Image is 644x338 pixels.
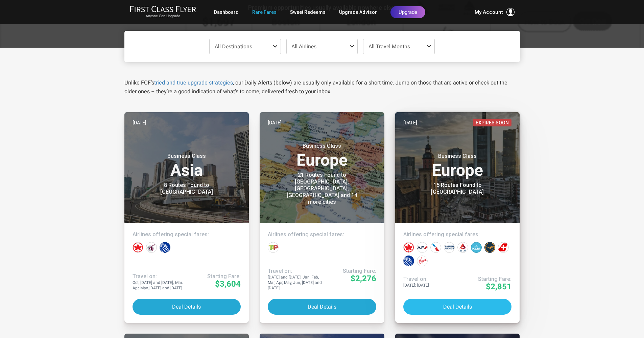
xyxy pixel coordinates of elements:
[290,6,326,18] a: Sweet Redeems
[133,119,146,126] time: [DATE]
[484,242,495,253] div: Lufthansa
[475,8,503,16] span: My Account
[133,299,241,315] button: Deal Details
[339,6,377,18] a: Upgrade Advisor
[390,6,425,18] a: Upgrade
[395,112,520,323] a: [DATE]Expires SoonBusiness ClassEurope15 Routes Found to [GEOGRAPHIC_DATA]Airlines offering speci...
[215,43,252,50] span: All Destinations
[268,299,376,315] button: Deal Details
[124,78,520,96] p: Unlike FCF’s , our Daily Alerts (below) are usually only available for a short time. Jump on thos...
[280,143,364,149] small: Business Class
[430,242,441,253] div: American Airlines
[368,43,410,50] span: All Travel Months
[444,242,455,253] div: British Airways
[403,299,512,315] button: Deal Details
[133,242,143,253] div: Air Canada
[473,119,511,126] span: Expires Soon
[417,242,428,253] div: Air France
[403,231,512,238] h4: Airlines offering special fares:
[417,256,428,266] div: Virgin Atlantic
[252,6,277,18] a: Rare Fares
[415,153,500,160] small: Business Class
[268,143,376,168] h3: Europe
[144,153,229,160] small: Business Class
[291,43,316,50] span: All Airlines
[471,242,482,253] div: KLM
[415,182,500,195] div: 15 Routes Found to [GEOGRAPHIC_DATA]
[498,242,509,253] div: Swiss
[403,256,414,266] div: United
[154,79,233,86] a: tried and true upgrade strategies
[403,119,417,126] time: [DATE]
[260,112,384,323] a: [DATE]Business ClassEurope21 Routes Found to [GEOGRAPHIC_DATA], [GEOGRAPHIC_DATA], [GEOGRAPHIC_DA...
[214,6,239,18] a: Dashboard
[268,242,279,253] div: TAP Portugal
[130,5,196,13] img: First Class Flyer
[144,182,229,195] div: 8 Routes Found to [GEOGRAPHIC_DATA]
[403,242,414,253] div: Air Canada
[268,231,376,238] h4: Airlines offering special fares:
[130,14,196,19] small: Anyone Can Upgrade
[133,153,241,178] h3: Asia
[160,242,170,253] div: United
[457,242,468,253] div: Delta Airlines
[268,119,282,126] time: [DATE]
[146,242,157,253] div: Qatar
[280,172,364,206] div: 21 Routes Found to [GEOGRAPHIC_DATA], [GEOGRAPHIC_DATA], [GEOGRAPHIC_DATA] and 14 more cities
[403,153,512,178] h3: Europe
[130,5,196,19] a: First Class FlyerAnyone Can Upgrade
[475,8,515,16] button: My Account
[124,112,249,323] a: [DATE]Business ClassAsia8 Routes Found to [GEOGRAPHIC_DATA]Airlines offering special fares:Travel...
[133,231,241,238] h4: Airlines offering special fares:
